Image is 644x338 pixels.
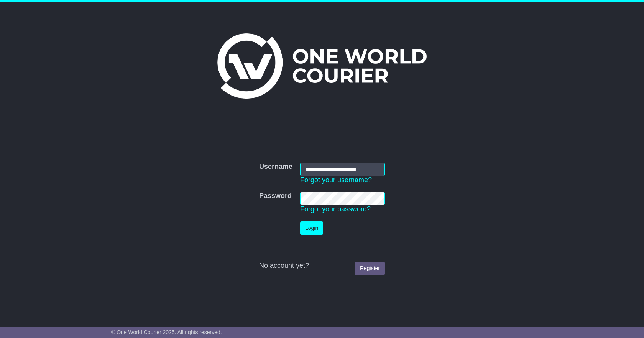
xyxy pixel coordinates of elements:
[355,262,385,275] a: Register
[300,205,371,213] a: Forgot your password?
[300,221,323,235] button: Login
[217,33,427,99] img: One World
[111,329,222,335] span: © One World Courier 2025. All rights reserved.
[259,262,385,270] div: No account yet?
[259,163,292,171] label: Username
[259,192,292,200] label: Password
[300,176,372,184] a: Forgot your username?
